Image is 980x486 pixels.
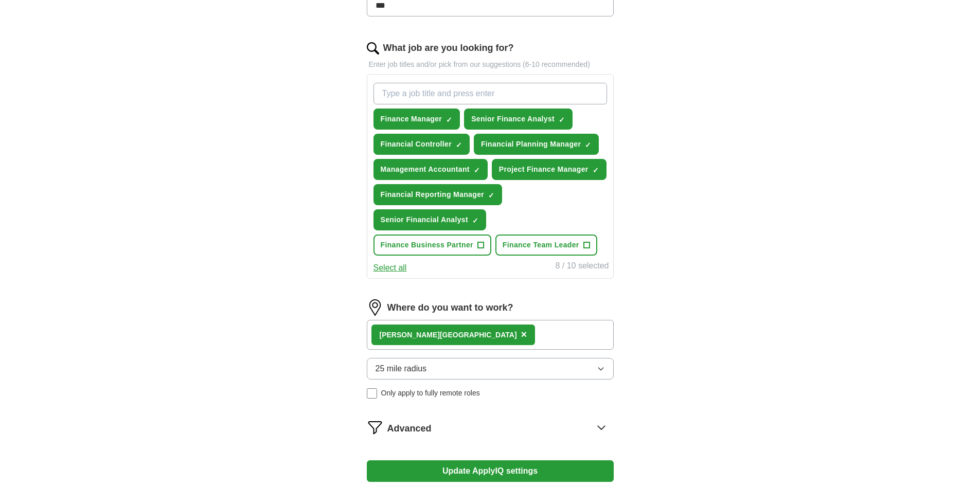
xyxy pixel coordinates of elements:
[387,422,432,436] span: Advanced
[521,329,527,340] span: ×
[585,141,591,149] span: ✓
[381,214,468,225] span: Senior Financial Analyst
[381,139,452,150] span: Financial Controller
[367,42,379,55] img: search.png
[488,191,494,200] span: ✓
[367,419,383,436] img: filter
[367,358,614,380] button: 25 mile radius
[495,235,597,256] button: Finance Team Leader
[381,240,473,250] span: Finance Business Partner
[373,209,486,230] button: Senior Financial Analyst✓
[381,189,485,200] span: Financial Reporting Manager
[383,41,514,55] label: What job are you looking for?
[367,59,614,70] p: Enter job titles and/or pick from our suggestions (6-10 recommended)
[367,388,377,399] input: Only apply to fully remote roles
[367,299,383,316] img: location.png
[381,114,442,124] span: Finance Manager
[373,262,407,274] button: Select all
[387,301,513,315] label: Where do you want to work?
[555,260,609,274] div: 8 / 10 selected
[373,109,460,130] button: Finance Manager✓
[381,388,480,399] span: Only apply to fully remote roles
[472,217,478,225] span: ✓
[464,109,573,130] button: Senior Finance Analyst✓
[446,116,452,124] span: ✓
[559,116,565,124] span: ✓
[499,164,589,175] span: Project Finance Manager
[373,184,503,205] button: Financial Reporting Manager✓
[373,159,488,180] button: Management Accountant✓
[380,330,517,340] div: [PERSON_NAME][GEOGRAPHIC_DATA]
[521,327,527,343] button: ×
[367,460,614,482] button: Update ApplyIQ settings
[492,159,607,180] button: Project Finance Manager✓
[381,164,470,175] span: Management Accountant
[503,240,579,250] span: Finance Team Leader
[376,363,427,375] span: 25 mile radius
[474,134,599,155] button: Financial Planning Manager✓
[593,166,599,174] span: ✓
[373,83,607,104] input: Type a job title and press enter
[474,166,480,174] span: ✓
[481,139,581,150] span: Financial Planning Manager
[456,141,462,149] span: ✓
[471,114,555,124] span: Senior Finance Analyst
[373,235,491,256] button: Finance Business Partner
[373,134,470,155] button: Financial Controller✓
